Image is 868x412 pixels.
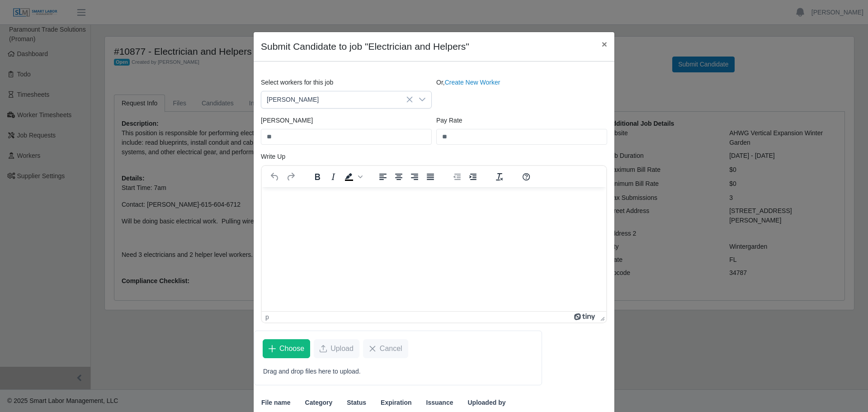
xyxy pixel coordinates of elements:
[375,170,391,183] button: Align left
[363,339,408,358] button: Cancel
[436,116,462,125] label: Pay Rate
[261,116,313,125] label: [PERSON_NAME]
[602,39,607,49] span: ×
[261,39,469,54] h4: Submit Candidate to job "Electrician and Helpers"
[519,170,534,183] button: Help
[263,367,533,376] p: Drag and drop files here to upload.
[261,152,285,161] label: Write Up
[261,78,333,87] label: Select workers for this job
[465,170,481,183] button: Increase indent
[594,32,614,56] button: Close
[597,312,606,322] div: Press the Up and Down arrow keys to resize the editor.
[423,170,438,183] button: Justify
[434,78,609,109] div: Or,
[279,343,304,354] span: Choose
[445,79,500,86] a: Create New Worker
[263,339,310,358] button: Choose
[391,170,406,183] button: Align center
[267,170,283,183] button: Undo
[310,170,325,183] button: Bold
[314,339,359,358] button: Upload
[262,187,606,311] iframe: Rich Text Area
[325,170,341,183] button: Italic
[330,343,354,354] span: Upload
[283,170,298,183] button: Redo
[492,170,507,183] button: Clear formatting
[265,313,269,321] div: p
[407,170,422,183] button: Align right
[341,170,364,183] div: Background color Black
[380,343,402,354] span: Cancel
[574,313,597,321] a: Powered by Tiny
[449,170,465,183] button: Decrease indent
[261,91,413,108] span: Manuel Paredes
